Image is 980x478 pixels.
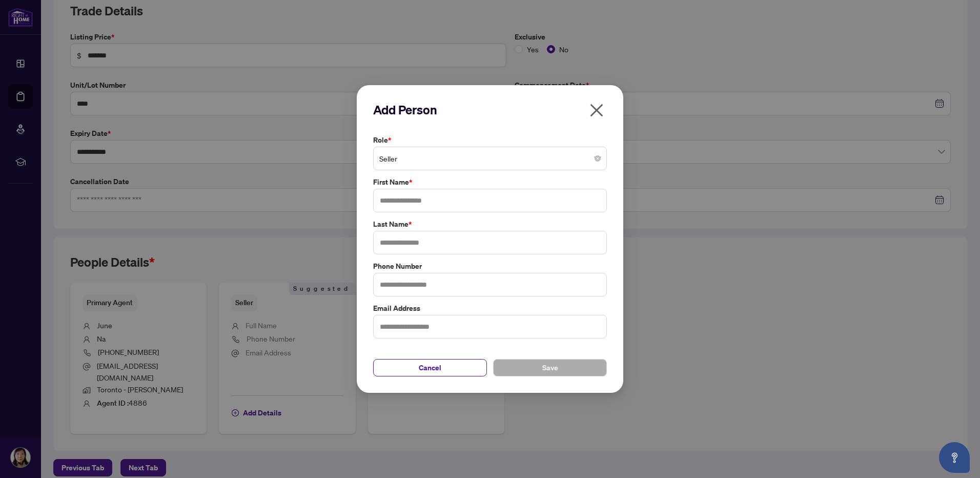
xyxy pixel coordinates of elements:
button: Save [493,359,607,376]
span: close-circle [595,155,601,162]
span: close [588,102,605,118]
label: Email Address [373,303,607,314]
span: Cancel [419,360,441,376]
label: Last Name [373,218,607,230]
label: Role [373,134,607,146]
label: Phone Number [373,261,607,272]
h2: Add Person [373,102,607,118]
span: Seller [379,149,601,168]
label: First Name [373,176,607,188]
button: Open asap [939,442,970,473]
button: Cancel [373,359,487,376]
